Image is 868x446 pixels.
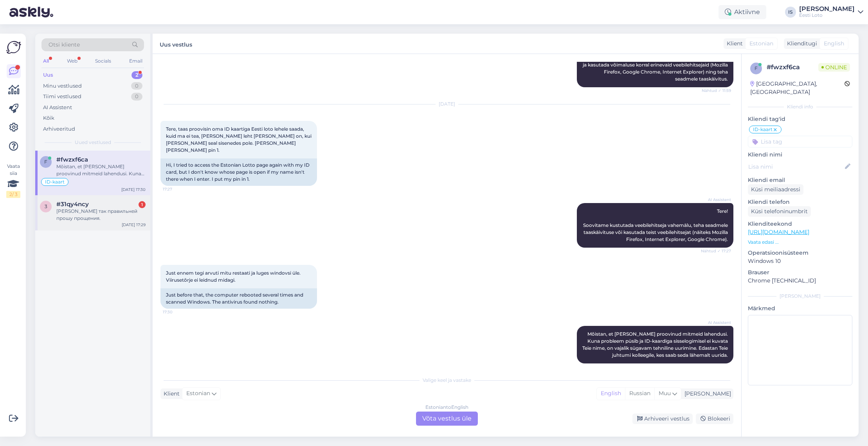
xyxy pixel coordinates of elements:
div: Kliendi info [748,103,852,110]
span: AI Assistent [702,320,731,326]
span: Just ennem tegi arvuti mitu restaati ja luges windovsi üle. Viirusetõrje ei leidnud midagi. [166,270,302,283]
p: Klienditeekond [748,220,852,228]
div: Klienditugi [784,40,817,48]
div: Russian [625,388,654,399]
span: Estonian [749,40,773,48]
div: [PERSON_NAME] так правильней прошу прощения. [56,208,146,222]
div: 2 / 3 [6,191,20,198]
div: Blokeeri [696,414,733,424]
label: Uus vestlus [160,38,192,49]
span: ID-kaart [753,127,773,132]
span: Mõistan, et [PERSON_NAME] proovinud mitmeid lahendusi. Kuna probleem püsib ja ID-kaardiga sisselo... [582,331,729,358]
div: Eesti Loto [799,12,855,18]
input: Lisa tag [748,136,852,147]
div: 1 [139,201,146,208]
div: Uus [43,71,53,79]
div: Hi, I tried to access the Estonian Lotto page again with my ID card, but I don't know whose page ... [160,158,317,186]
span: Nähtud ✓ 17:27 [701,248,731,254]
div: All [41,56,50,66]
p: Windows 10 [748,257,852,265]
p: Kliendi tag'id [748,115,852,123]
div: AI Assistent [43,104,72,111]
span: Nähtud ✓ 11:59 [702,88,731,94]
span: Otsi kliente [49,41,80,49]
span: #31qy4ncy [56,201,89,208]
p: Vaata edasi ... [748,239,852,246]
img: Askly Logo [6,40,21,55]
div: Web [65,56,79,66]
div: Socials [94,56,113,66]
div: English [597,388,625,399]
div: Email [128,56,144,66]
p: Kliendi email [748,176,852,184]
span: f [44,159,47,165]
a: [URL][DOMAIN_NAME] [748,228,809,236]
p: Kliendi telefon [748,198,852,206]
div: Kõik [43,114,54,122]
span: Online [818,63,850,72]
span: 17:27 [163,186,192,192]
div: [GEOGRAPHIC_DATA], [GEOGRAPHIC_DATA] [750,80,845,96]
div: Aktiivne [719,5,766,19]
div: Küsi telefoninumbrit [748,206,811,217]
div: Tiimi vestlused [43,93,81,101]
span: #fwzxf6ca [56,156,88,163]
div: Klient [160,390,180,398]
span: Muu [659,390,671,397]
div: [DATE] [160,101,733,108]
span: f [755,65,758,71]
span: Nähtud ✓ 17:30 [701,364,731,370]
div: 0 [131,93,142,101]
div: IS [785,7,796,18]
span: English [824,40,844,48]
div: Vaata siia [6,163,20,198]
p: Chrome [TECHNICAL_ID] [748,277,852,285]
div: Mõistan, et [PERSON_NAME] proovinud mitmeid lahendusi. Kuna probleem püsib ja ID-kaardiga sisselo... [56,163,146,177]
input: Lisa nimi [748,162,843,171]
p: Märkmed [748,304,852,313]
p: Operatsioonisüsteem [748,249,852,257]
div: Küsi meiliaadressi [748,184,803,195]
span: Uued vestlused [75,139,111,146]
div: [PERSON_NAME] [799,6,855,12]
div: Klient [724,40,743,48]
div: [DATE] 17:30 [121,187,146,192]
div: Arhiveeri vestlus [632,414,693,424]
p: Kliendi nimi [748,151,852,159]
div: Just before that, the computer rebooted several times and scanned Windows. The antivirus found no... [160,288,317,309]
div: 0 [131,82,142,90]
p: Brauser [748,268,852,277]
div: Estonian to English [425,404,468,411]
span: ID-kaart [45,180,65,184]
div: [PERSON_NAME] [748,293,852,300]
span: Tere, taas proovisin oma ID kaartiga Eesti loto lehele saada, kuid ma ei tea, [PERSON_NAME] leht ... [166,126,313,153]
div: # fwzxf6ca [767,63,818,72]
span: 17:30 [163,309,192,315]
div: Valige keel ja vastake [160,377,733,384]
div: [PERSON_NAME] [681,390,731,398]
div: [DATE] 17:29 [122,222,146,228]
div: Minu vestlused [43,82,82,90]
div: Võta vestlus üle [416,412,478,426]
span: 3 [45,203,47,209]
a: [PERSON_NAME]Eesti Loto [799,6,863,18]
div: Arhiveeritud [43,125,75,133]
span: AI Assistent [702,197,731,203]
span: Üldisi tõrkeid ID-kaardiga-ga sisselogimisel meie kodulehel hetkel ei esine. Soovitame kustutada ... [583,48,729,82]
span: Estonian [186,389,210,398]
span: Tere! Soovitame kustutada veebilehitseja vahemälu, teha seadmele taaskäivituse või kasutada teist... [583,208,729,242]
div: 2 [131,71,142,79]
